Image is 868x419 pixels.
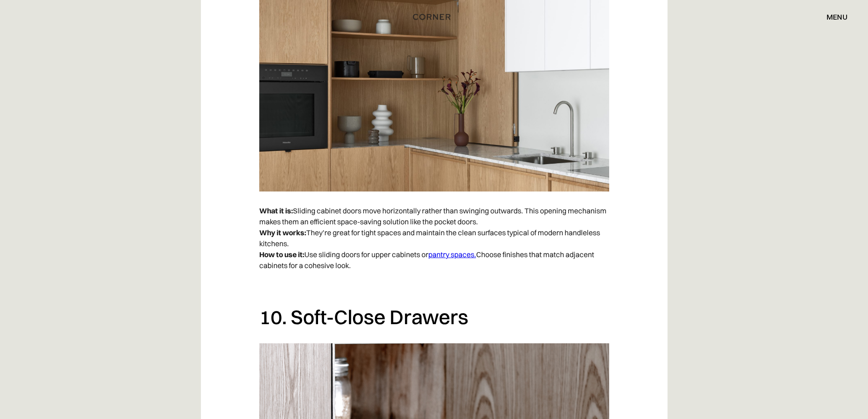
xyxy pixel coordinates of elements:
[403,11,466,23] a: home
[259,275,609,295] p: ‍
[259,305,609,330] h2: 10. Soft-Close Drawers
[259,206,293,215] strong: What it is:
[259,228,306,237] strong: Why it works:
[827,13,847,21] div: menu
[428,250,476,259] a: pantry spaces.
[817,9,847,25] div: menu
[259,201,609,275] p: Sliding cabinet doors move horizontally rather than swinging outwards. This opening mechanism mak...
[259,250,304,259] strong: How to use it:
